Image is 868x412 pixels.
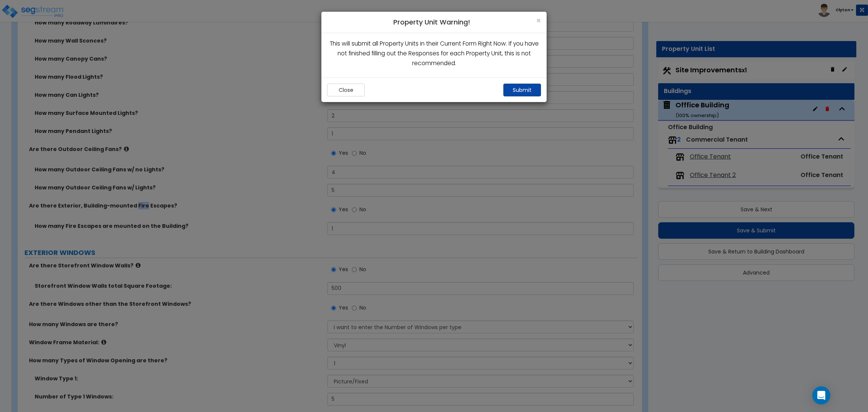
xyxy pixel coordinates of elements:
button: Close [327,84,365,96]
h4: Property Unit Warning! [327,17,541,27]
button: Submit [503,84,541,96]
span: × [536,15,541,26]
button: Close [536,17,541,24]
div: Open Intercom Messenger [812,386,830,404]
p: This will submit all Property Units in their Current Form Right Now. If you have not finished fil... [327,39,541,69]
